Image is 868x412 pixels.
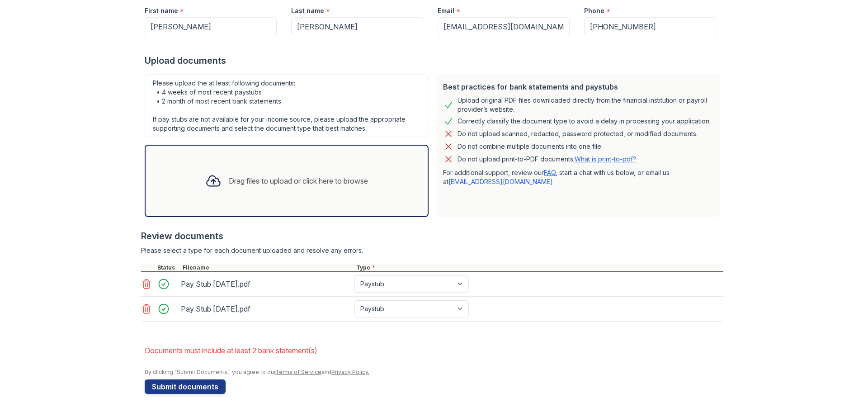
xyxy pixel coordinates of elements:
label: Last name [291,6,324,15]
div: Pay Stub [DATE].pdf [181,302,351,316]
label: Phone [584,6,604,15]
a: FAQ [544,169,556,176]
li: Documents must include at least 2 bank statement(s) [145,341,723,360]
p: Do not upload print-to-PDF documents. [458,155,636,164]
div: By clicking "Submit Documents," you agree to our and [145,369,723,376]
div: Status [156,264,181,271]
a: [EMAIL_ADDRESS][DOMAIN_NAME] [448,178,553,185]
div: Drag files to upload or click here to browse [229,175,368,186]
div: Pay Stub [DATE].pdf [181,277,351,291]
label: First name [145,6,178,15]
div: Do not upload scanned, redacted, password protected, or modified documents. [458,128,698,139]
a: Privacy Policy. [331,369,369,375]
div: Correctly classify the document type to avoid a delay in processing your application. [458,116,711,127]
div: Review documents [141,230,723,242]
p: For additional support, review our , start a chat with us below, or email us at [443,168,712,186]
div: Type [354,264,723,271]
div: Please upload the at least following documents: • 4 weeks of most recent paystubs • 2 month of mo... [145,74,429,137]
div: Upload original PDF files downloaded directly from the financial institution or payroll provider’... [458,96,712,114]
div: Best practices for bank statements and paystubs [443,81,712,92]
div: Do not combine multiple documents into one file. [458,141,603,152]
div: Please select a type for each document uploaded and resolve any errors. [141,246,723,255]
button: Submit documents [145,379,226,394]
div: Upload documents [145,54,723,67]
div: Filename [181,264,354,271]
a: Terms of Service [275,369,321,375]
label: Email [438,6,454,15]
a: What is print-to-pdf? [575,155,636,163]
